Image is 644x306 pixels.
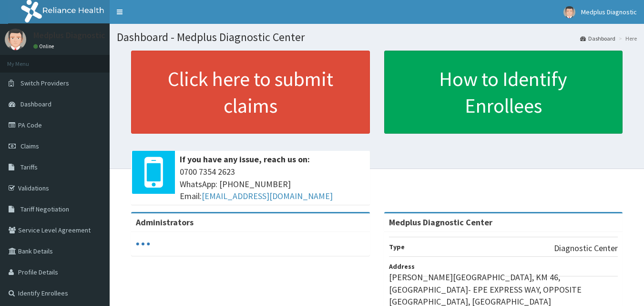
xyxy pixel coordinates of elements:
[202,190,333,201] a: [EMAIL_ADDRESS][DOMAIN_NAME]
[20,205,69,213] span: Tariff Negotiation
[117,31,637,43] h1: Dashboard - Medplus Diagnostic Center
[616,34,637,42] li: Here
[131,51,370,134] a: Click here to submit claims
[5,29,26,50] img: User Image
[580,34,615,42] a: Dashboard
[20,100,51,108] span: Dashboard
[136,217,194,228] b: Administrators
[20,79,69,87] span: Switch Providers
[389,262,415,271] b: Address
[20,163,38,171] span: Tariffs
[389,243,405,251] b: Type
[180,166,365,202] span: 0700 7354 2623 WhatsApp: [PHONE_NUMBER] Email:
[389,217,492,228] strong: Medplus Diagnostic Center
[33,31,105,40] p: Medplus Diagnostic
[563,6,575,18] img: User Image
[180,154,310,165] b: If you have any issue, reach us on:
[581,8,637,16] span: Medplus Diagnostic
[384,51,623,134] a: How to Identify Enrollees
[554,242,618,254] p: Diagnostic Center
[136,237,150,251] svg: audio-loading
[20,142,39,150] span: Claims
[33,43,56,50] a: Online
